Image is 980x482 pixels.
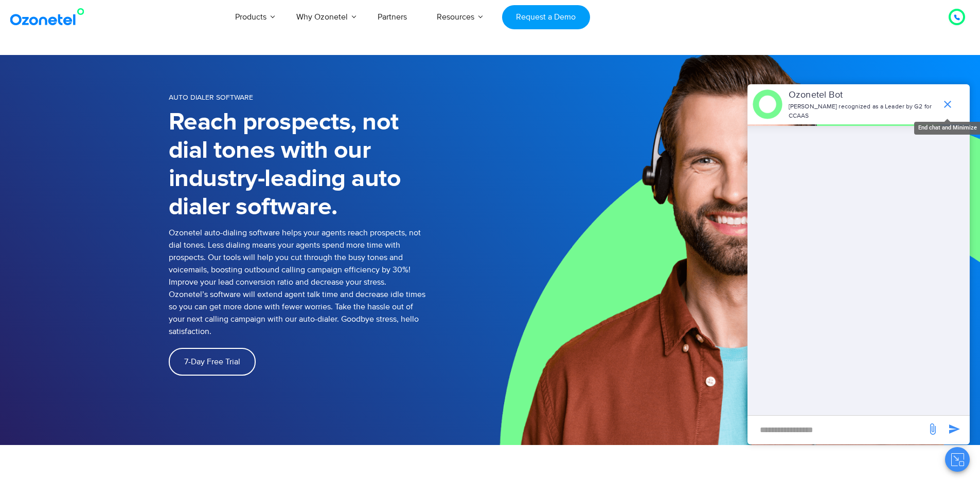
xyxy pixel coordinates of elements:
[169,227,426,338] p: Ozonetel auto-dialing software helps your agents reach prospects, not dial tones. Less dialing me...
[169,108,426,221] h1: Reach prospects, not dial tones with our industry-leading auto dialer software.
[184,358,240,366] span: 7-Day Free Trial
[945,447,970,472] button: Close chat
[753,89,782,119] img: header
[789,102,936,121] p: [PERSON_NAME] recognized as a Leader by G2 for CCAAS
[937,94,958,115] span: end chat or minimize
[789,88,936,102] p: Ozonetel Bot
[169,93,253,102] span: Auto Dialer Software
[944,419,965,439] span: send message
[169,348,256,376] a: 7-Day Free Trial
[502,5,590,29] a: Request a Demo
[753,421,921,439] div: new-msg-input
[922,419,943,439] span: send message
